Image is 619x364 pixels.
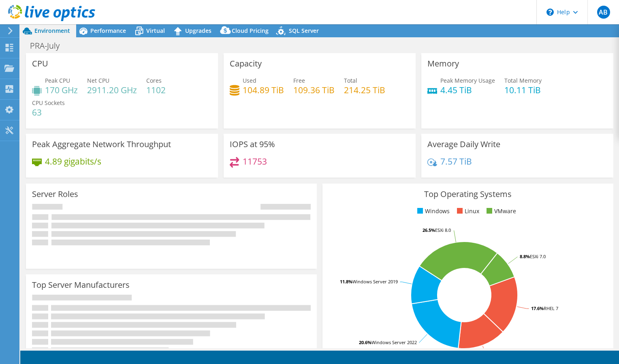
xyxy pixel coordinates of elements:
[45,157,101,166] h4: 4.89 gigabits/s
[243,157,267,166] h4: 11753
[427,59,459,68] h3: Memory
[45,86,78,94] h4: 170 GHz
[32,140,171,149] h3: Peak Aggregate Network Throughput
[185,27,211,34] span: Upgrades
[597,6,610,19] span: AB
[243,77,256,84] span: Used
[423,227,435,233] tspan: 26.5%
[544,305,558,311] tspan: RHEL 7
[329,190,607,199] h3: Top Operating Systems
[34,27,70,34] span: Environment
[146,27,165,34] span: Virtual
[32,108,65,117] h4: 63
[435,227,451,233] tspan: ESXi 8.0
[87,86,137,94] h4: 2911.20 GHz
[531,305,544,311] tspan: 17.6%
[87,77,109,84] span: Net CPU
[504,86,542,94] h4: 10.11 TiB
[352,278,398,285] tspan: Windows Server 2019
[344,77,357,84] span: Total
[146,86,166,94] h4: 1102
[32,59,48,68] h3: CPU
[289,27,319,34] span: SQL Server
[546,9,554,16] svg: \n
[520,253,530,259] tspan: 8.8%
[146,77,162,84] span: Cores
[371,339,417,345] tspan: Windows Server 2022
[530,253,546,259] tspan: ESXi 7.0
[344,86,385,94] h4: 214.25 TiB
[359,339,371,345] tspan: 20.6%
[45,77,70,84] span: Peak CPU
[32,190,78,199] h3: Server Roles
[427,140,500,149] h3: Average Daily Write
[32,99,65,107] span: CPU Sockets
[293,77,305,84] span: Free
[26,41,72,50] h1: PRA-July
[504,77,542,84] span: Total Memory
[90,27,126,34] span: Performance
[32,280,130,289] h3: Top Server Manufacturers
[440,157,472,166] h4: 7.57 TiB
[230,59,262,68] h3: Capacity
[243,86,284,94] h4: 104.89 TiB
[293,86,335,94] h4: 109.36 TiB
[340,278,352,285] tspan: 11.8%
[440,77,495,84] span: Peak Memory Usage
[232,27,269,34] span: Cloud Pricing
[485,207,516,216] li: VMware
[440,86,495,94] h4: 4.45 TiB
[415,207,450,216] li: Windows
[230,140,275,149] h3: IOPS at 95%
[455,207,479,216] li: Linux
